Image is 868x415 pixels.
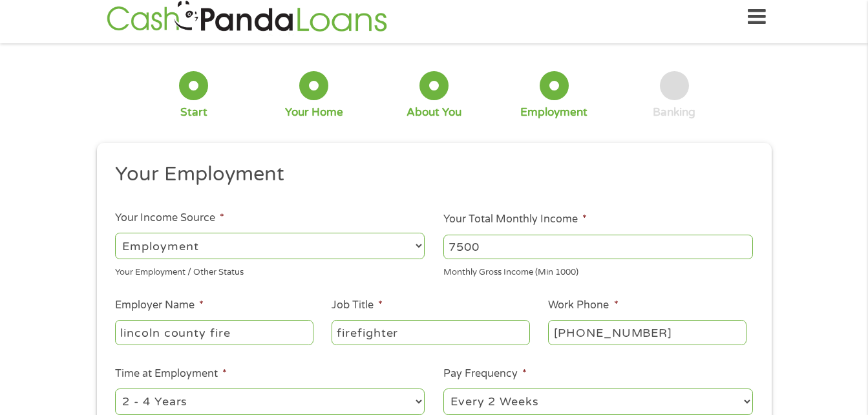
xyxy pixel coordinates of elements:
h2: Your Employment [115,162,743,187]
div: Start [180,105,207,120]
label: Job Title [332,299,383,312]
div: Your Home [285,105,343,120]
div: Your Employment / Other Status [115,262,425,279]
div: Employment [520,105,587,120]
label: Pay Frequency [443,367,527,381]
label: Time at Employment [115,367,227,381]
div: Banking [653,105,695,120]
label: Employer Name [115,299,204,312]
label: Work Phone [548,299,618,312]
div: Monthly Gross Income (Min 1000) [443,262,753,279]
label: Your Income Source [115,211,224,225]
div: About You [407,105,461,120]
input: Cashier [332,320,529,345]
label: Your Total Monthly Income [443,213,587,226]
input: (231) 754-4010 [548,320,746,345]
input: 1800 [443,235,753,259]
input: Walmart [115,320,313,345]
